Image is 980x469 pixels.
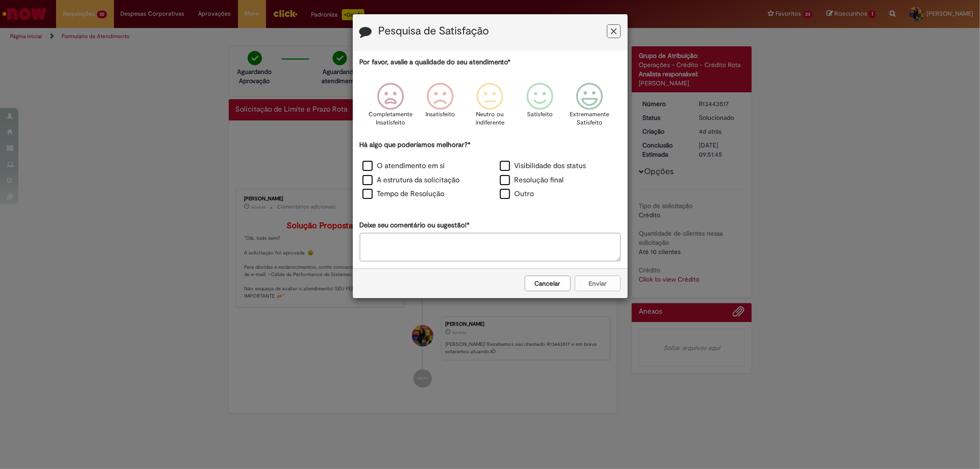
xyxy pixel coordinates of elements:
[516,76,563,139] div: Satisfeito
[417,76,464,139] div: Insatisfeito
[368,110,413,127] p: Completamente Insatisfeito
[527,110,553,119] p: Satisfeito
[425,110,455,119] p: Insatisfeito
[500,161,586,171] label: Visibilidade dos status
[570,110,609,127] p: Extremamente Satisfeito
[379,25,489,37] label: Pesquisa de Satisfação
[360,220,470,230] label: Deixe seu comentário ou sugestão!*
[500,175,564,186] label: Resolução final
[360,57,511,67] label: Por favor, avalie a qualidade do seu atendimento*
[500,189,534,199] label: Outro
[367,76,414,139] div: Completamente Insatisfeito
[566,76,613,139] div: Extremamente Satisfeito
[525,276,571,291] button: Cancelar
[473,110,506,127] p: Neutro ou indiferente
[363,175,460,186] label: A estrutura da solicitação
[363,161,445,171] label: O atendimento em si
[466,76,513,139] div: Neutro ou indiferente
[360,140,621,202] div: Há algo que poderíamos melhorar?*
[363,189,445,199] label: Tempo de Resolução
